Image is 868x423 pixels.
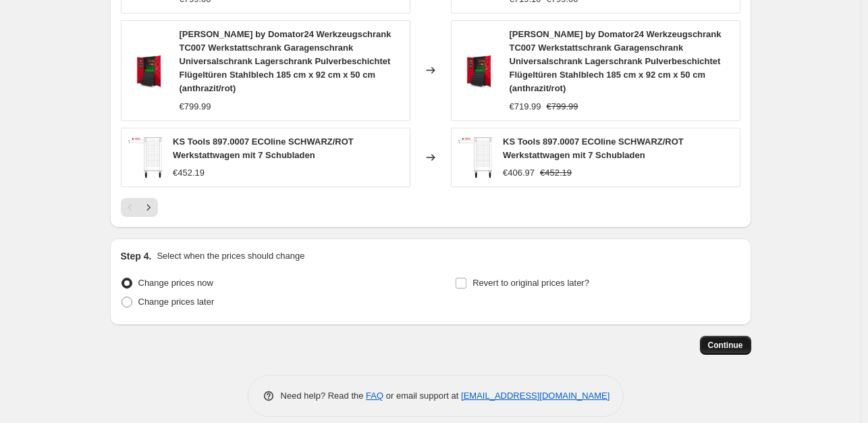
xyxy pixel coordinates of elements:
img: 81QKF3U7jgL_80x.jpg [458,50,499,91]
span: Change prices now [138,278,213,288]
div: €452.19 [173,166,205,180]
div: €799.99 [180,100,211,114]
span: Revert to original prices later? [472,278,589,288]
span: Need help? Read the [281,391,367,401]
img: 41idHerKreL_80x.jpg [128,137,163,178]
p: Select when the prices should change [157,249,304,263]
span: KS Tools 897.0007 ECOline SCHWARZ/ROT Werkstattwagen mit 7 Schubladen [503,136,684,160]
a: FAQ [366,391,383,401]
span: [PERSON_NAME] by Domator24 Werkzeugschrank TC007 Werkstattschrank Garagenschrank Universalschrank... [180,29,391,93]
nav: Pagination [121,198,158,217]
button: Continue [700,336,751,355]
span: or email support at [383,391,461,401]
span: Continue [708,340,743,351]
span: KS Tools 897.0007 ECOline SCHWARZ/ROT Werkstattwagen mit 7 Schubladen [173,136,354,160]
img: 41idHerKreL_80x.jpg [458,137,493,178]
div: €406.97 [503,166,535,180]
button: Next [139,198,158,217]
div: €719.99 [510,100,541,114]
img: 81QKF3U7jgL_80x.jpg [128,50,169,91]
h2: Step 4. [121,249,152,263]
strike: €452.19 [540,166,572,180]
span: [PERSON_NAME] by Domator24 Werkzeugschrank TC007 Werkstattschrank Garagenschrank Universalschrank... [510,29,722,93]
a: [EMAIL_ADDRESS][DOMAIN_NAME] [461,391,609,401]
span: Change prices later [138,297,215,307]
strike: €799.99 [547,100,578,114]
